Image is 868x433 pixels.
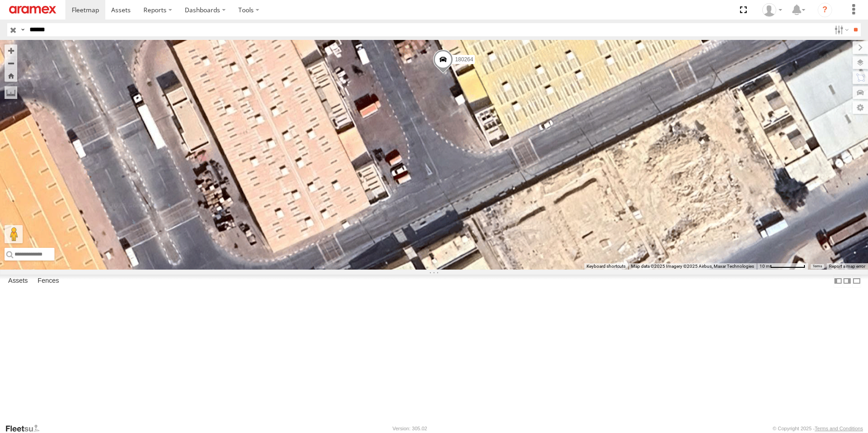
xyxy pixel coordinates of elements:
label: Assets [4,275,32,287]
a: Visit our Website [5,424,47,433]
button: Map Scale: 10 m per 74 pixels [757,263,808,270]
label: Search Query [19,23,26,36]
a: Terms [813,265,822,268]
label: Dock Summary Table to the Left [833,275,843,288]
button: Zoom out [5,57,17,69]
a: Terms and Conditions [815,426,863,431]
label: Dock Summary Table to the Right [843,275,852,288]
i: ? [818,3,832,17]
button: Zoom in [5,44,17,57]
div: © Copyright 2025 - [773,426,863,431]
label: Hide Summary Table [852,275,861,288]
span: Map data ©2025 Imagery ©2025 Airbus, Maxar Technologies [631,264,754,269]
div: Version: 305.02 [393,426,427,431]
img: aramex-logo.svg [9,6,56,14]
div: Mohammed Fahim [759,3,785,17]
label: Measure [5,86,17,99]
label: Fences [33,275,64,287]
span: 10 m [759,264,770,269]
button: Keyboard shortcuts [587,263,626,270]
label: Search Filter Options [831,23,850,36]
button: Zoom Home [5,69,17,82]
a: Report a map error [829,264,865,269]
button: Drag Pegman onto the map to open Street View [5,225,23,243]
span: 180264 [455,56,473,63]
label: Map Settings [853,101,868,114]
